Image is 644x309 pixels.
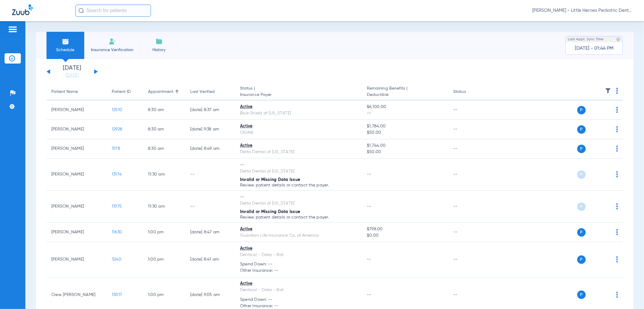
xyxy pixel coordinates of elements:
[448,242,489,278] td: --
[46,223,107,242] td: [PERSON_NAME]
[51,89,102,95] div: Patient Name
[185,242,235,278] td: [DATE] 8:41 AM
[112,89,138,95] div: Patient ID
[448,223,489,242] td: --
[112,230,122,234] span: 11630
[46,242,107,278] td: [PERSON_NAME]
[367,130,444,136] span: $50.00
[240,183,357,187] p: Review patient details or contact the payer.
[616,146,618,152] img: group-dot-blue.svg
[112,172,122,176] span: 13174
[145,47,173,53] span: History
[240,252,357,258] div: Dentical - Data - Bot
[143,139,185,159] td: 8:30 AM
[240,245,357,252] div: Active
[240,200,357,207] div: Delta Dental of [US_STATE]
[51,47,80,53] span: Schedule
[190,89,230,95] div: Last Verified
[577,228,586,237] span: P
[240,194,357,200] div: --
[46,159,107,191] td: [PERSON_NAME]
[148,89,173,95] div: Appointment
[240,261,357,268] span: Spend Down: --
[240,162,357,168] div: --
[240,168,357,175] div: Delta Dental of [US_STATE]
[575,45,614,51] span: [DATE] - 01:44 PM
[112,293,122,297] span: 13017
[112,257,121,261] span: 3240
[367,92,444,98] span: Deductible
[46,191,107,223] td: [PERSON_NAME]
[89,47,136,53] span: Insurance Verification
[155,38,163,45] img: History
[240,210,300,214] span: Invalid or Missing Data Issue
[240,297,357,303] span: Spend Down: --
[143,100,185,120] td: 8:30 AM
[185,100,235,120] td: [DATE] 8:37 AM
[577,106,586,114] span: P
[112,204,122,209] span: 13175
[616,126,618,132] img: group-dot-blue.svg
[112,108,122,112] span: 12510
[240,268,357,274] span: Other Insurance: --
[185,139,235,159] td: [DATE] 8:49 AM
[367,149,444,155] span: $50.00
[448,100,489,120] td: --
[54,72,90,78] a: [DATE]
[240,281,357,287] div: Active
[448,84,489,100] th: Status
[240,178,300,182] span: Invalid or Missing Data Issue
[448,191,489,223] td: --
[240,123,357,130] div: Active
[605,88,611,94] img: filter.svg
[240,92,357,98] span: Insurance Payer
[367,226,444,232] span: $798.00
[143,242,185,278] td: 1:00 PM
[240,232,357,239] div: Guardian Life Insurance Co. of America
[240,110,357,117] div: Blue Shield of [US_STATE]
[12,5,33,15] img: Zuub Logo
[616,171,618,177] img: group-dot-blue.svg
[616,37,620,41] img: last sync help info
[240,215,357,219] p: Review patient details or contact the payer.
[240,130,357,136] div: CIGNA
[532,8,632,14] span: [PERSON_NAME] - Little Heroes Pediatric Dentistry
[240,143,357,149] div: Active
[112,146,120,151] span: 3178
[185,159,235,191] td: --
[109,38,116,45] img: Manual Insurance Verification
[367,110,444,117] span: --
[240,226,357,232] div: Active
[185,191,235,223] td: --
[367,204,371,209] span: --
[367,143,444,149] span: $1,744.00
[616,203,618,209] img: group-dot-blue.svg
[616,88,618,94] img: group-dot-blue.svg
[185,223,235,242] td: [DATE] 8:47 AM
[62,38,69,45] img: Schedule
[8,26,18,33] img: hamburger-icon
[367,293,371,297] span: --
[367,123,444,130] span: $1,784.00
[143,191,185,223] td: 11:30 AM
[577,125,586,134] span: P
[577,170,586,179] span: P
[577,291,586,299] span: P
[616,229,618,235] img: group-dot-blue.svg
[185,120,235,139] td: [DATE] 9:38 AM
[112,127,122,131] span: 12928
[46,100,107,120] td: [PERSON_NAME]
[614,280,644,309] iframe: Chat Widget
[51,89,78,95] div: Patient Name
[75,5,151,17] input: Search for patients
[46,139,107,159] td: [PERSON_NAME]
[54,65,90,78] li: [DATE]
[577,202,586,211] span: P
[235,84,362,100] th: Status |
[568,36,604,42] span: Last Appt. Sync Time:
[148,89,181,95] div: Appointment
[367,232,444,239] span: $0.00
[448,139,489,159] td: --
[46,120,107,139] td: [PERSON_NAME]
[240,104,357,110] div: Active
